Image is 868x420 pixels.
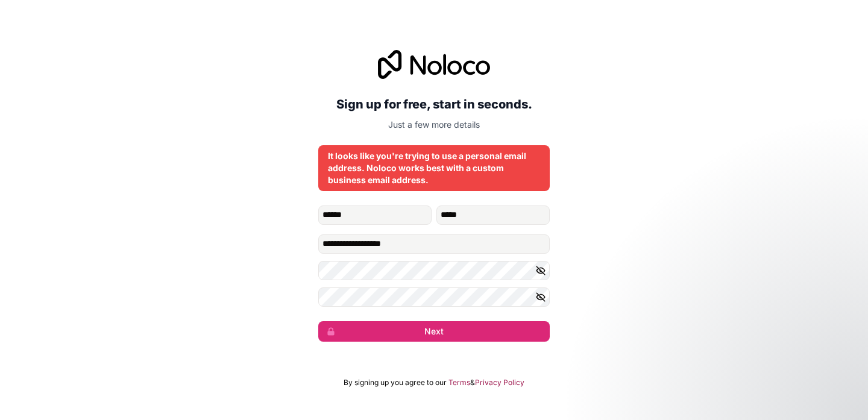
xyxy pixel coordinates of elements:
div: It looks like you're trying to use a personal email address. Noloco works best with a custom busi... [328,150,540,186]
input: family-name [436,205,550,225]
a: Privacy Policy [475,378,524,387]
h2: Sign up for free, start in seconds. [318,93,550,115]
iframe: Intercom notifications message [627,330,868,414]
a: Terms [448,378,470,387]
input: given-name [318,205,432,225]
input: Password [318,261,550,280]
p: Just a few more details [318,119,550,131]
span: By signing up you agree to our [344,378,447,387]
span: & [470,378,475,387]
input: Email address [318,234,550,254]
input: Confirm password [318,287,550,307]
button: Next [318,321,550,342]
